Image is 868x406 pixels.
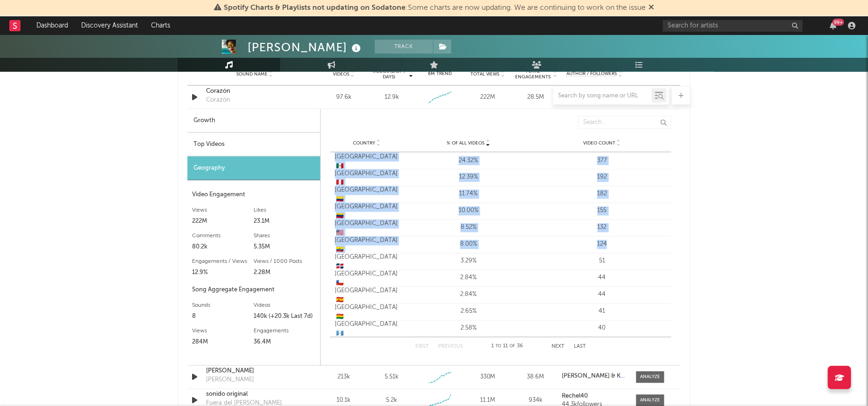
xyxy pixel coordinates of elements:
[254,205,316,216] div: Likes
[192,256,254,268] div: Engagements / Views
[335,169,399,187] div: [GEOGRAPHIC_DATA]
[192,311,254,323] div: 8
[192,300,254,311] div: Sounds
[333,71,349,77] span: Videos
[335,270,399,288] div: [GEOGRAPHIC_DATA]
[514,396,558,406] div: 934k
[336,180,344,186] span: 🇵🇪
[562,393,627,400] a: Rechel40
[336,264,344,270] span: 🇩🇴
[336,213,344,220] span: 🇻🇪
[187,157,320,180] div: Geography
[322,373,365,382] div: 213k
[335,287,399,305] div: [GEOGRAPHIC_DATA]
[537,156,667,165] div: 377
[192,205,254,216] div: Views
[353,140,375,146] span: Country
[335,152,399,171] div: [GEOGRAPHIC_DATA]
[537,290,667,300] div: 44
[30,16,75,35] a: Dashboard
[336,297,344,303] span: 🇪🇸
[537,307,667,317] div: 41
[553,92,652,100] input: Search by song name or URL
[386,396,397,406] div: 5.2k
[404,190,533,199] div: 11.74%
[192,242,254,253] div: 80.2k
[335,253,399,271] div: [GEOGRAPHIC_DATA]
[833,19,844,26] div: 99 +
[551,344,565,350] button: Next
[447,140,484,146] span: % of all Videos
[404,173,533,182] div: 12.39%
[562,373,627,380] a: [PERSON_NAME] & KeniaOs
[562,373,641,379] strong: [PERSON_NAME] & KeniaOs
[663,20,803,32] input: Search for artists
[537,206,667,216] div: 155
[254,326,316,337] div: Engagements
[466,396,510,406] div: 11.1M
[404,324,533,333] div: 2.58%
[438,344,463,350] button: Previous
[248,40,363,55] div: [PERSON_NAME]
[537,257,667,266] div: 51
[192,268,254,279] div: 12.9%
[514,69,552,80] span: Total Engagements
[415,344,429,350] button: First
[254,256,316,268] div: Views / 1000 Posts
[466,373,510,382] div: 330M
[192,231,254,242] div: Comments
[335,320,399,338] div: [GEOGRAPHIC_DATA]
[514,373,558,382] div: 38.6M
[537,240,667,249] div: 124
[254,337,316,348] div: 36.4M
[370,69,408,80] span: Videos (last 7 days)
[404,257,533,266] div: 3.29%
[192,285,316,296] div: Song Aggregate Engagement
[404,156,533,165] div: 24.32%
[537,274,667,283] div: 44
[336,281,344,287] span: 🇨🇱
[254,300,316,311] div: Videos
[206,367,303,376] a: [PERSON_NAME]
[254,268,316,279] div: 2.28M
[404,307,533,317] div: 2.65%
[254,216,316,227] div: 23.1M
[583,140,615,146] span: Video Count
[254,242,316,253] div: 5.35M
[574,344,586,350] button: Last
[254,231,316,242] div: Shares
[830,22,836,29] button: 99+
[537,223,667,233] div: 132
[206,376,254,385] div: [PERSON_NAME]
[418,70,462,77] div: 6M Trend
[336,230,344,236] span: 🇺🇸
[224,4,406,12] span: Spotify Charts & Playlists not updating on Sodatone
[537,190,667,199] div: 182
[537,324,667,333] div: 40
[375,40,433,54] button: Track
[187,109,320,133] div: Growth
[206,390,303,399] a: sonido original
[496,344,501,349] span: to
[335,220,399,238] div: [GEOGRAPHIC_DATA]
[75,16,145,35] a: Discovery Assistant
[404,240,533,249] div: 8.00%
[336,331,344,337] span: 🇬🇹
[187,133,320,157] div: Top Videos
[404,206,533,216] div: 10.00%
[648,4,654,12] span: Dismiss
[336,314,344,320] span: 🇧🇴
[336,197,344,203] span: 🇨🇴
[404,290,533,300] div: 2.84%
[537,173,667,182] div: 192
[404,223,533,233] div: 8.52%
[335,186,399,204] div: [GEOGRAPHIC_DATA]
[192,326,254,337] div: Views
[562,393,588,399] strong: Rechel40
[482,341,533,352] div: 1 11 36
[510,344,515,349] span: of
[336,247,344,253] span: 🇪🇨
[385,373,399,382] div: 5.51k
